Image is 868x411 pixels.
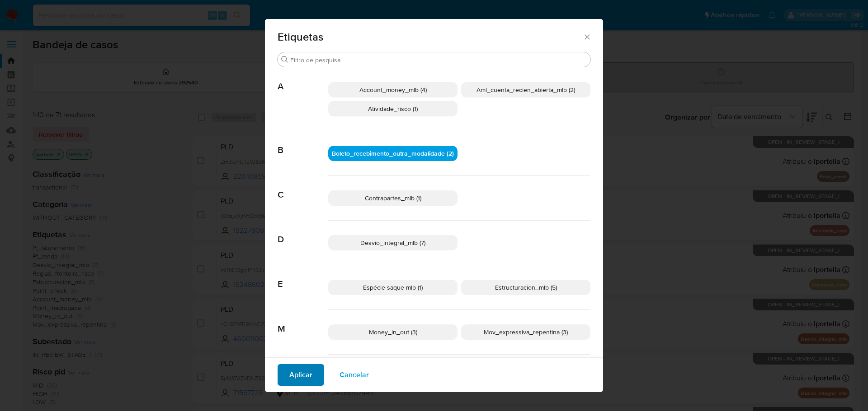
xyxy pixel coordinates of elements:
span: O [278,355,328,379]
div: Mov_expressiva_repentina (3) [461,324,590,340]
span: E [278,265,328,290]
div: Espécie saque mlb (1) [328,280,458,295]
span: Contrapartes_mlb (1) [365,194,421,203]
div: Aml_cuenta_recien_abierta_mlb (2) [461,82,590,97]
div: Boleto_recebimento_outra_modalidade (2) [328,146,458,161]
span: Estructuracion_mlb (5) [495,283,557,292]
span: Espécie saque mlb (1) [363,283,423,292]
button: Buscar [281,56,288,63]
span: Etiquetas [278,32,583,42]
span: A [278,68,328,92]
div: Atividade_risco (1) [328,101,458,116]
span: Atividade_risco (1) [368,104,418,113]
span: Account_money_mlb (4) [359,85,427,94]
div: Desvio_integral_mlb (7) [328,235,458,250]
span: Money_in_out (3) [369,328,417,337]
span: Boleto_recebimento_outra_modalidade (2) [332,149,454,158]
div: Contrapartes_mlb (1) [328,190,458,206]
button: Cancelar [328,364,381,386]
input: Filtro de pesquisa [290,56,587,64]
div: Estructuracion_mlb (5) [461,280,590,295]
span: D [278,221,328,245]
span: Desvio_integral_mlb (7) [360,238,425,247]
span: Aplicar [289,365,312,385]
div: Account_money_mlb (4) [328,82,458,97]
button: Fechar [583,32,591,41]
span: B [278,131,328,156]
span: C [278,176,328,200]
span: Aml_cuenta_recien_abierta_mlb (2) [476,85,575,94]
span: M [278,310,328,334]
span: Cancelar [340,365,369,385]
button: Aplicar [278,364,324,386]
span: Mov_expressiva_repentina (3) [484,328,568,337]
div: Money_in_out (3) [328,324,458,340]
